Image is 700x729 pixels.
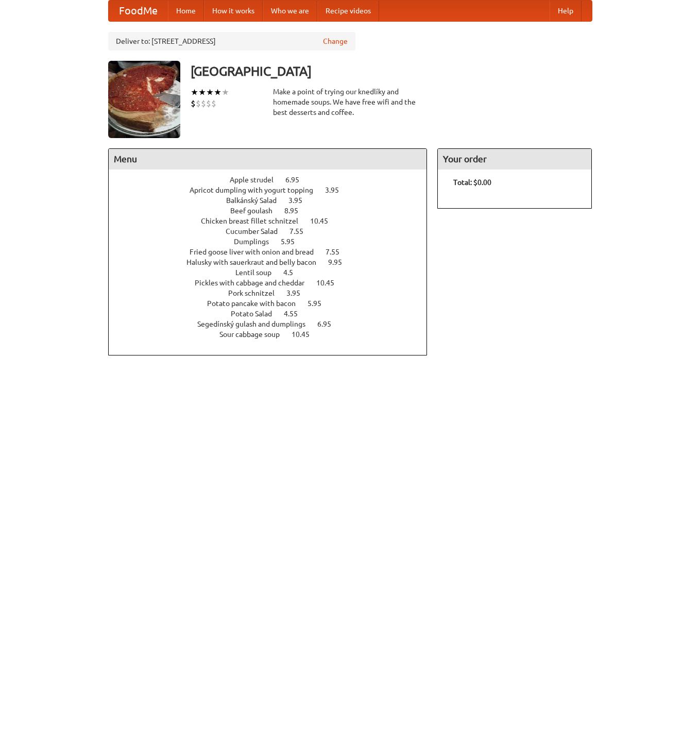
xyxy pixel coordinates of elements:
[234,238,314,246] a: Dumplings 5.95
[186,258,361,266] a: Halusky with sauerkraut and belly bacon 9.95
[207,299,306,308] span: Potato pancake with bacon
[326,248,350,256] span: 7.55
[550,1,582,21] a: Help
[235,268,282,277] span: Lentil soup
[228,289,285,297] span: Pork schnitzel
[190,248,324,256] span: Fried goose liver with onion and bread
[197,320,316,328] span: Segedínský gulash and dumplings
[310,217,338,225] span: 10.45
[219,330,329,338] a: Sour cabbage soup 10.45
[308,299,332,308] span: 5.95
[191,87,198,98] li: ★
[226,227,322,235] a: Cucumber Salad 7.55
[190,186,358,194] a: Apricot dumpling with yogurt topping 3.95
[286,289,311,297] span: 3.95
[219,330,290,338] span: Sour cabbage soup
[186,258,327,266] span: Halusky with sauerkraut and belly bacon
[289,227,314,235] span: 7.55
[191,98,196,109] li: $
[226,196,321,205] a: Balkánský Salad 3.95
[195,279,315,287] span: Pickles with cabbage and cheddar
[211,98,216,109] li: $
[273,87,428,117] div: Make a point of trying our knedlíky and homemade soups. We have free wifi and the best desserts a...
[284,207,309,215] span: 8.95
[191,61,592,81] h3: [GEOGRAPHIC_DATA]
[168,1,204,21] a: Home
[230,176,318,184] a: Apple strudel 6.95
[214,87,221,98] li: ★
[201,98,206,109] li: $
[190,186,323,194] span: Apricot dumpling with yogurt topping
[263,1,317,21] a: Who we are
[201,217,347,225] a: Chicken breast fillet schnitzel 10.45
[108,61,180,138] img: angular.jpg
[453,178,491,187] b: Total: $0.00
[109,149,427,169] h4: Menu
[284,310,308,318] span: 4.55
[195,279,353,287] a: Pickles with cabbage and cheddar 10.45
[204,1,263,21] a: How it works
[206,87,214,98] li: ★
[231,310,317,318] a: Potato Salad 4.55
[190,248,358,256] a: Fried goose liver with onion and bread 7.55
[316,279,345,287] span: 10.45
[325,186,349,194] span: 3.95
[226,196,287,205] span: Balkánský Salad
[323,36,348,46] a: Change
[226,227,288,235] span: Cucumber Salad
[197,320,350,328] a: Segedínský gulash and dumplings 6.95
[292,330,320,338] span: 10.45
[207,299,340,308] a: Potato pancake with bacon 5.95
[231,310,282,318] span: Potato Salad
[288,196,313,205] span: 3.95
[206,98,211,109] li: $
[230,207,283,215] span: Beef goulash
[198,87,206,98] li: ★
[438,149,591,169] h4: Your order
[281,238,305,246] span: 5.95
[285,176,310,184] span: 6.95
[317,320,342,328] span: 6.95
[234,238,279,246] span: Dumplings
[283,268,303,277] span: 4.5
[228,289,319,297] a: Pork schnitzel 3.95
[328,258,352,266] span: 9.95
[196,98,201,109] li: $
[201,217,309,225] span: Chicken breast fillet schnitzel
[221,87,229,98] li: ★
[109,1,168,21] a: FoodMe
[230,176,284,184] span: Apple strudel
[108,32,355,50] div: Deliver to: [STREET_ADDRESS]
[230,207,317,215] a: Beef goulash 8.95
[235,268,312,277] a: Lentil soup 4.5
[317,1,379,21] a: Recipe videos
